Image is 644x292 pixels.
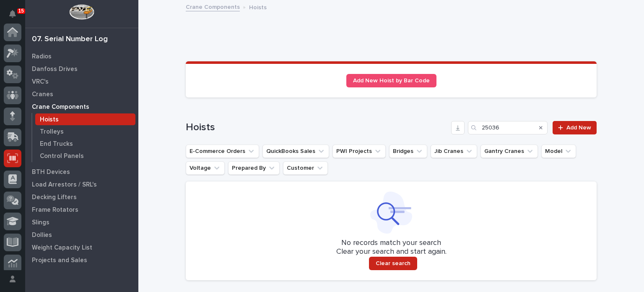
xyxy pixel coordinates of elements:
a: Frame Rotators [25,203,138,216]
a: Add New [553,121,597,134]
input: Search [468,121,548,134]
a: Radios [25,50,138,63]
p: End Trucks [40,140,73,148]
button: E-Commerce Orders [186,145,259,158]
a: Trolleys [32,126,138,137]
p: Trolleys [40,128,64,136]
button: Jib Cranes [431,145,477,158]
a: Crane Components [25,100,138,113]
p: Projects and Sales [32,257,87,264]
a: VRC's [25,75,138,88]
p: VRC's [32,78,49,86]
p: Frame Rotators [32,206,78,214]
button: Model [541,145,576,158]
a: Add New Hoist by Bar Code [346,74,436,87]
p: Weight Capacity List [32,244,92,252]
h1: Hoists [186,121,448,134]
button: Notifications [4,5,21,23]
p: Slings [32,219,49,226]
button: Customer [283,161,328,175]
img: Workspace Logo [69,4,94,20]
p: Hoists [249,2,267,11]
p: Danfoss Drives [32,66,78,73]
p: 15 [18,8,24,14]
a: Slings [25,216,138,229]
a: Hoists [32,113,138,125]
p: Cranes [32,91,53,98]
button: Prepared By [228,161,280,175]
button: Gantry Cranes [480,145,538,158]
p: Decking Lifters [32,194,77,201]
div: 07. Serial Number Log [32,35,108,44]
button: Bridges [389,145,427,158]
a: End Trucks [32,138,138,150]
a: Cranes [25,88,138,100]
p: No records match your search [196,239,587,248]
button: Clear search [369,257,417,270]
a: Projects and Sales [25,254,138,266]
p: Radios [32,53,52,61]
p: Control Panels [40,153,84,160]
p: BTH Devices [32,168,70,176]
button: Voltage [186,161,225,175]
a: Danfoss Drives [25,63,138,75]
a: Decking Lifters [25,191,138,203]
button: QuickBooks Sales [262,145,329,158]
span: Clear search [376,260,410,267]
button: PWI Projects [332,145,386,158]
p: Load Arrestors / SRL's [32,181,97,189]
a: Load Arrestors / SRL's [25,178,138,191]
p: Hoists [40,116,59,124]
a: BTH Devices [25,166,138,178]
span: Add New Hoist by Bar Code [353,78,430,84]
p: Crane Components [32,103,89,111]
a: Dollies [25,229,138,241]
p: Dollies [32,231,52,239]
a: Control Panels [32,150,138,162]
span: Add New [566,125,591,131]
a: Crane Components [186,2,240,11]
a: Weight Capacity List [25,241,138,254]
p: Clear your search and start again. [336,247,447,257]
div: Notifications15 [10,10,21,24]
